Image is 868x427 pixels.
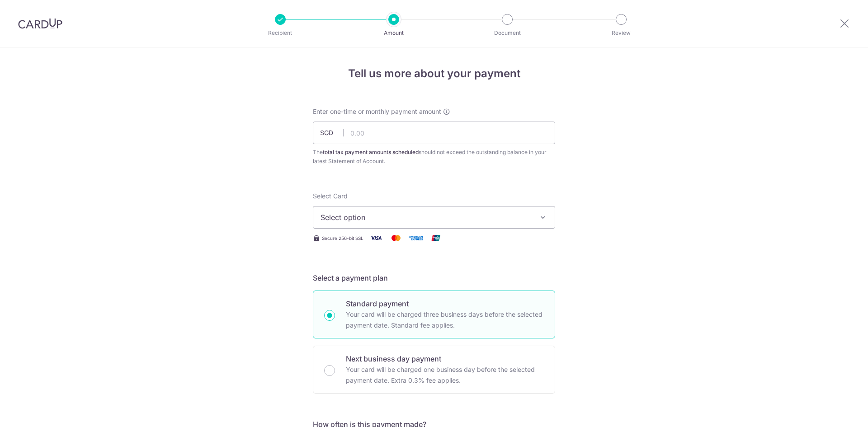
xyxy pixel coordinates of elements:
h5: Select a payment plan [313,272,555,283]
img: Visa [367,232,385,244]
img: CardUp [18,18,62,29]
p: Recipient [247,28,314,38]
input: 0.00 [313,122,555,144]
img: Union Pay [427,232,445,244]
p: Review [588,28,655,38]
span: translation missing: en.payables.payment_networks.credit_card.summary.labels.select_card [313,192,348,200]
p: Your card will be charged one business day before the selected payment date. Extra 0.3% fee applies. [346,364,544,386]
span: SGD [320,128,344,137]
button: Select option [313,206,555,229]
p: Standard payment [346,298,544,309]
p: Your card will be charged three business days before the selected payment date. Standard fee appl... [346,309,544,331]
p: Next business day payment [346,353,544,364]
p: Amount [360,28,427,38]
img: Mastercard [387,232,405,244]
p: Document [474,28,541,38]
h4: Tell us more about your payment [313,66,555,82]
b: total tax payment amounts scheduled [323,149,419,155]
span: Secure 256-bit SSL [322,235,363,242]
div: The should not exceed the outstanding balance in your latest Statement of Account. [313,148,555,166]
span: Select option [321,212,531,223]
img: American Express [407,232,425,244]
span: Enter one-time or monthly payment amount [313,107,441,116]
